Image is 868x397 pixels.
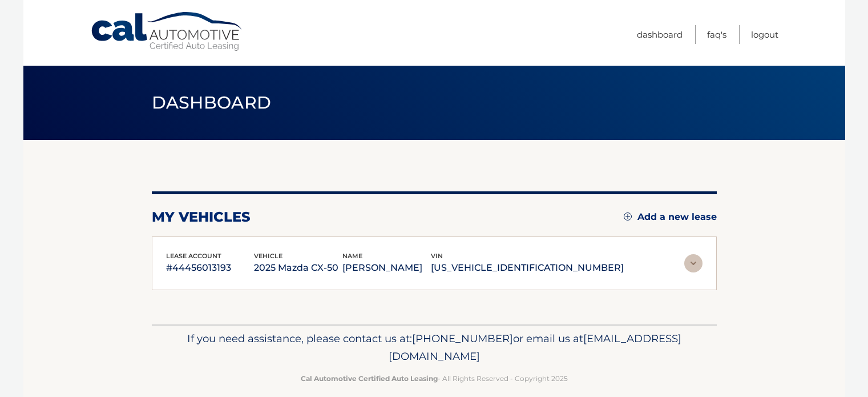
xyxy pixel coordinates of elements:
img: accordion-rest.svg [684,254,703,272]
p: [US_VEHICLE_IDENTIFICATION_NUMBER] [431,260,624,276]
h2: my vehicles [152,208,251,226]
p: If you need assistance, please contact us at: or email us at [159,330,709,366]
a: FAQ's [707,25,726,44]
p: #44456013193 [166,260,255,276]
span: vehicle [254,252,282,260]
a: Cal Automotive [90,11,244,52]
span: Dashboard [152,92,272,113]
p: [PERSON_NAME] [342,260,431,276]
p: 2025 Mazda CX-50 [254,260,342,276]
a: Dashboard [637,25,683,44]
span: lease account [166,252,221,260]
a: Logout [751,25,778,44]
p: - All Rights Reserved - Copyright 2025 [159,372,709,384]
img: add.svg [624,212,632,220]
span: name [342,252,362,260]
strong: Cal Automotive Certified Auto Leasing [301,374,438,383]
span: vin [431,252,443,260]
a: Add a new lease [624,211,717,223]
span: [PHONE_NUMBER] [412,332,513,345]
